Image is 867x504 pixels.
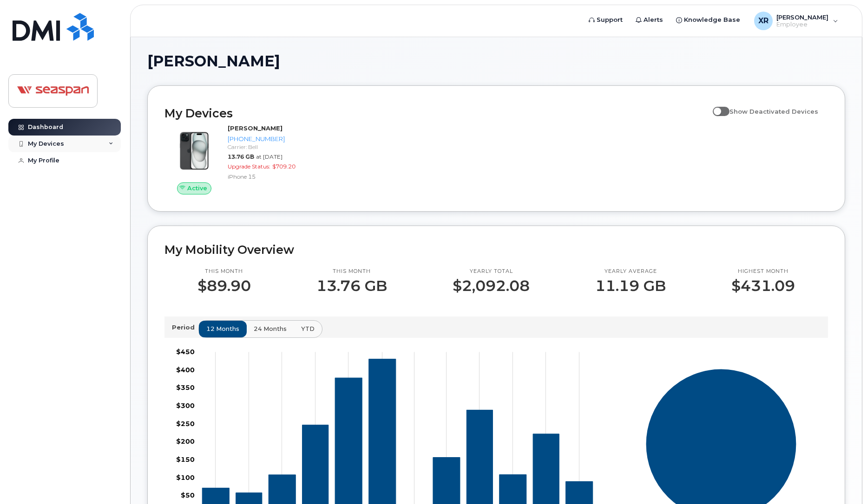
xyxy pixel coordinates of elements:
[181,491,195,499] tspan: $50
[164,243,828,257] h2: My Mobility Overview
[256,153,282,160] span: at [DATE]
[197,268,251,275] p: This month
[176,348,195,356] tspan: $450
[176,401,195,410] tspan: $300
[176,420,195,428] tspan: $250
[228,124,282,132] strong: [PERSON_NAME]
[172,129,217,173] img: iPhone_15_Black.png
[228,163,270,170] span: Upgrade Status:
[187,184,207,193] span: Active
[147,54,280,68] span: [PERSON_NAME]
[595,268,666,275] p: Yearly average
[228,135,318,143] div: [PHONE_NUMBER]
[254,324,287,333] span: 24 months
[316,278,387,294] p: 13.76 GB
[228,153,254,160] span: 13.76 GB
[172,323,198,332] p: Period
[228,173,318,181] div: iPhone 15
[176,366,195,374] tspan: $400
[729,108,818,115] span: Show Deactivated Devices
[176,383,195,392] tspan: $350
[164,124,322,194] a: Active[PERSON_NAME][PHONE_NUMBER]Carrier: Bell13.76 GBat [DATE]Upgrade Status:$709.20iPhone 15
[197,278,251,294] p: $89.90
[301,324,315,333] span: YTD
[176,437,195,446] tspan: $200
[228,143,318,151] div: Carrier: Bell
[164,106,708,120] h2: My Devices
[595,278,666,294] p: 11.19 GB
[453,268,530,275] p: Yearly total
[316,268,387,275] p: This month
[176,473,195,482] tspan: $100
[176,455,195,464] tspan: $150
[453,278,530,294] p: $2,092.08
[272,163,296,170] span: $709.20
[731,268,795,275] p: Highest month
[731,278,795,294] p: $431.09
[713,103,720,110] input: Show Deactivated Devices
